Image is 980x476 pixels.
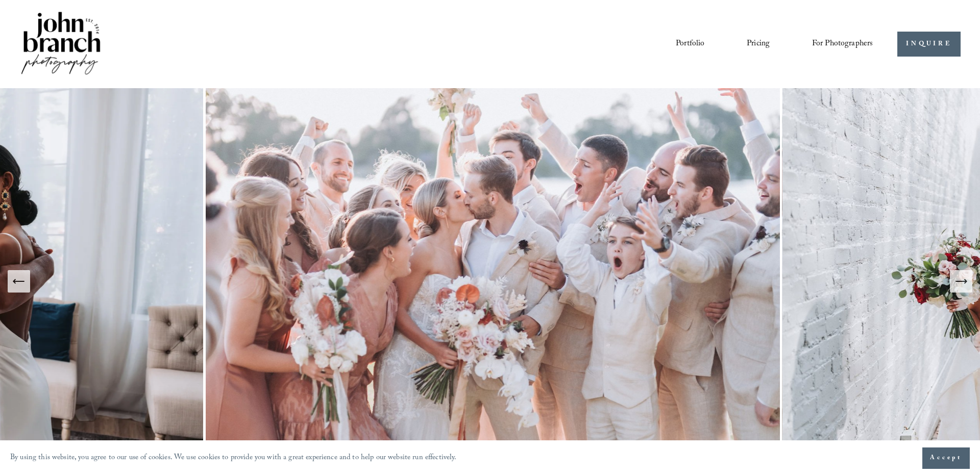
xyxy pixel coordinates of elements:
[747,36,770,53] a: Pricing
[950,270,972,293] button: Next Slide
[897,32,960,57] a: INQUIRE
[676,36,704,53] a: Portfolio
[930,453,962,463] span: Accept
[922,447,970,469] button: Accept
[812,36,873,52] span: For Photographers
[812,36,873,53] a: folder dropdown
[8,270,30,293] button: Previous Slide
[19,10,102,78] img: John Branch IV Photography
[203,88,782,474] img: A wedding party celebrating outdoors, featuring a bride and groom kissing amidst cheering bridesm...
[10,451,457,466] p: By using this website, you agree to our use of cookies. We use cookies to provide you with a grea...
